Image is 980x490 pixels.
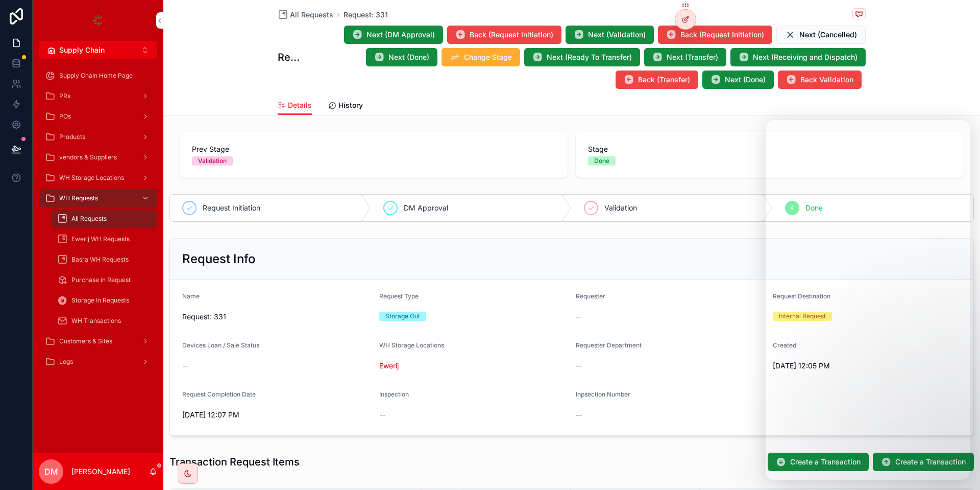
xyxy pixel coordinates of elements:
span: Validation [604,203,637,213]
span: Requester [576,292,605,300]
button: Change Stage [442,48,520,66]
span: Supply Chain Home Page [59,72,133,80]
button: Next (Transfer) [644,48,726,66]
a: All Requests [278,10,333,20]
a: WH Storage Locations [39,169,157,187]
h1: Request: 331 [278,50,305,64]
span: -- [576,361,582,371]
span: Devices Loan / Sale Status [182,341,259,349]
span: -- [182,361,188,371]
div: scrollable content [33,59,163,384]
span: vendors & Suppliers [59,153,117,161]
a: WH Requests [39,189,157,207]
span: Request Initiation [203,203,260,213]
span: Name [182,292,200,300]
span: Storage In Requests [71,296,129,305]
span: Basra WH Requests [71,255,129,264]
a: Purchase in Request [51,271,157,289]
div: Validation [198,156,227,166]
button: Next (Done) [366,48,437,66]
span: Purchase in Request [71,276,131,284]
iframe: Intercom live chat [766,120,970,480]
button: Back (Transfer) [616,71,698,89]
span: Back (Request Initiation) [680,30,764,40]
h1: Transaction Request Items [169,455,300,469]
span: Ewerij WH Requests [71,235,130,243]
a: Details [278,96,312,115]
h2: Request Info [182,251,256,267]
span: Next (Done) [388,52,429,62]
span: All Requests [290,10,333,20]
span: Stage [588,144,951,154]
span: Prev Stage [192,144,555,154]
span: DM [44,465,58,478]
a: Supply Chain Home Page [39,66,157,85]
span: Details [288,100,312,110]
a: Basra WH Requests [51,250,157,269]
span: Requester Department [576,341,642,349]
span: Back Validation [800,75,853,85]
span: History [338,100,363,110]
span: Request: 331 [182,312,371,322]
span: -- [576,410,582,420]
span: All Requests [71,215,107,223]
a: Request: 331 [344,10,388,20]
span: WH Storage Locations [59,174,124,182]
a: Ewerij [379,361,399,371]
button: Next (Validation) [566,26,654,44]
button: Next (Receiving and Dispatch) [730,48,866,66]
a: PRs [39,87,157,105]
span: [DATE] 12:07 PM [182,410,371,420]
span: WH Requests [59,194,98,202]
span: Products [59,133,85,141]
button: Back (Request Initiation) [658,26,772,44]
span: WH Transactions [71,317,121,325]
span: Next (Receiving and Dispatch) [753,52,857,62]
span: Logs [59,358,73,366]
a: Storage In Requests [51,291,157,310]
div: Done [594,156,609,166]
span: Next (Ready To Transfer) [547,52,632,62]
div: Storage Out [385,312,420,321]
span: Request Type [379,292,419,300]
span: WH Storage Locations [379,341,444,349]
button: Select Button [39,41,157,59]
span: Supply Chain [59,45,105,55]
a: History [328,96,363,116]
a: Customers & Sites [39,332,157,351]
button: Back Validation [778,71,862,89]
span: -- [379,410,385,420]
p: [PERSON_NAME] [71,466,130,477]
a: Ewerij WH Requests [51,230,157,248]
span: Next (Done) [725,75,766,85]
button: Back (Request Initiation) [447,26,561,44]
span: Request Completion Date [182,390,256,398]
a: Logs [39,353,157,371]
span: Next (DM Approval) [366,30,435,40]
span: Inpsection Number [576,390,630,398]
button: Next (Done) [702,71,774,89]
a: vendors & Suppliers [39,148,157,167]
span: Next (Cancelled) [799,30,857,40]
span: Change Stage [464,52,512,62]
a: Products [39,128,157,146]
span: Back (Request Initiation) [470,30,553,40]
span: POs [59,112,71,121]
span: Next (Transfer) [667,52,718,62]
a: POs [39,107,157,126]
span: PRs [59,92,70,100]
span: -- [576,312,582,322]
a: WH Transactions [51,312,157,330]
span: Back (Transfer) [638,75,690,85]
a: All Requests [51,209,157,228]
span: Customers & Sites [59,337,112,345]
span: DM Approval [404,203,448,213]
span: Inspection [379,390,409,398]
button: Next (Ready To Transfer) [524,48,640,66]
button: Next (Cancelled) [776,26,866,44]
button: Next (DM Approval) [344,26,443,44]
img: App logo [90,12,106,29]
span: Next (Validation) [588,30,646,40]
